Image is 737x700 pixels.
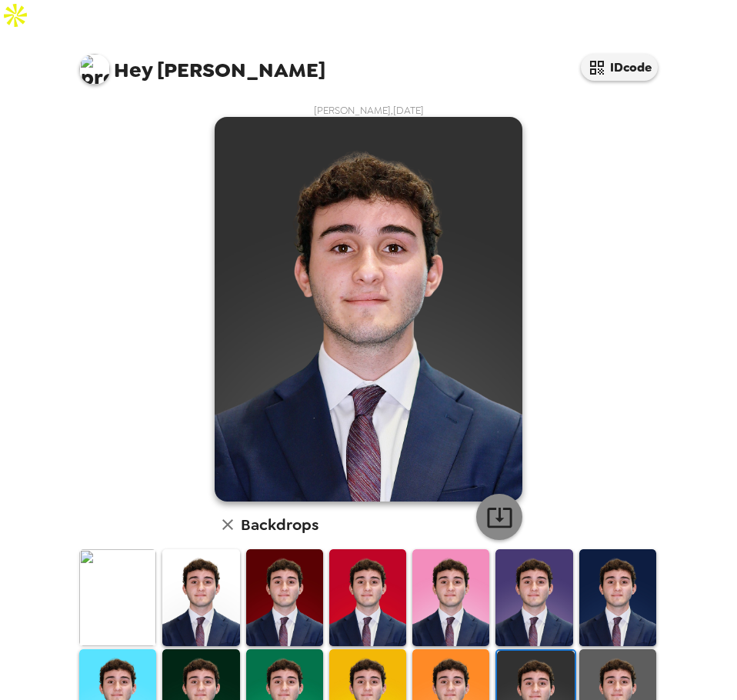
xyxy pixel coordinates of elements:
button: IDcode [581,54,658,81]
span: [PERSON_NAME] , [DATE] [314,104,424,117]
img: Original [79,549,156,645]
h6: Backdrops [241,512,318,537]
span: [PERSON_NAME] [79,46,325,81]
img: profile pic [79,54,110,85]
span: Hey [114,56,152,84]
img: user [215,117,522,502]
